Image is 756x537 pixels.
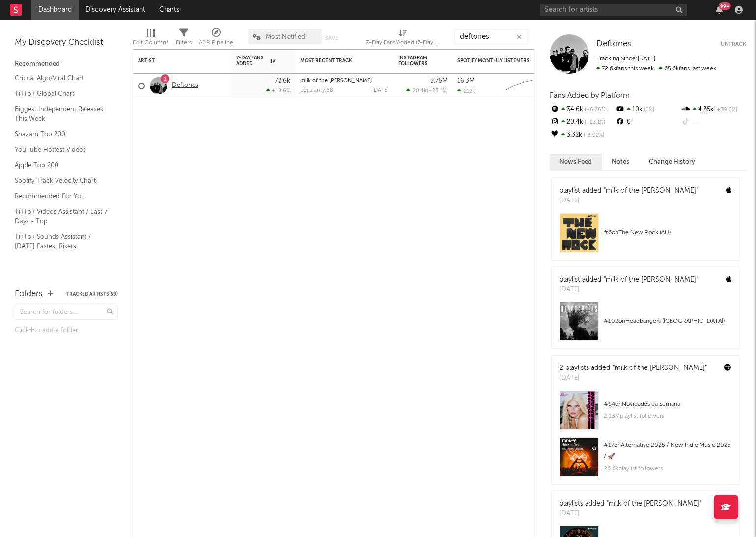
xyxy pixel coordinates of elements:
div: Filters [176,25,192,53]
span: 72.6k fans this week [596,66,654,72]
button: News Feed [550,154,602,170]
div: My Discovery Checklist [15,37,118,49]
div: -- [681,116,746,129]
button: Change History [639,154,705,170]
div: 72.6k [275,78,290,84]
span: +6.76 % [583,107,607,113]
a: #102onHeadbangers ([GEOGRAPHIC_DATA]) [552,302,739,348]
a: Deftones [596,39,631,49]
a: "milk of the [PERSON_NAME]" [607,500,701,507]
div: ( ) [406,87,448,94]
div: Filters [176,37,192,49]
div: 212k [457,88,475,94]
div: 0 [615,116,680,129]
a: "milk of the [PERSON_NAME]" [613,365,707,371]
div: playlist added [560,186,698,196]
span: -8.02 % [582,133,604,138]
div: 7-Day Fans Added (7-Day Fans Added) [366,37,440,49]
a: Deftones [172,82,198,90]
span: 7-Day Fans Added [236,55,268,67]
div: # 17 on Alternative 2025 / New Indie Music 2025 / 🚀 [604,439,731,463]
a: Shazam Top 200 [15,129,108,140]
button: Tracked Artists(59) [66,292,118,297]
div: +10.6 % [266,87,290,94]
div: A&R Pipeline [199,37,233,49]
a: #17onAlternative 2025 / New Indie Music 2025 / 🚀26.6kplaylist followers [552,437,739,484]
div: 2.13M playlist followers [604,410,731,422]
input: Search for artists [540,4,687,16]
div: 3.75M [430,78,448,84]
a: Recommended For You [15,191,108,201]
div: Instagram Followers [398,55,433,67]
div: [DATE] [560,196,698,206]
div: 34.6k [550,103,615,116]
a: "milk of the [PERSON_NAME]" [604,187,698,194]
a: TikTok Videos Assistant / Last 7 Days - Top [15,206,108,226]
span: +23.1 % [428,88,446,94]
div: Edit Columns [133,37,168,49]
span: Fans Added by Platform [550,92,630,99]
div: 10k [615,103,680,116]
div: 26.6k playlist followers [604,463,731,475]
div: playlists added [560,499,701,509]
a: YouTube Hottest Videos [15,144,108,155]
div: Most Recent Track [300,58,374,64]
div: # 6 on The New Rock (AU) [604,227,731,239]
span: 20.4k [413,88,427,94]
span: Tracking Since: [DATE] [596,56,655,62]
a: Apple Top 200 [15,160,108,170]
span: +23.1 % [583,120,605,125]
svg: Chart title [502,74,546,98]
span: Most Notified [266,34,305,40]
div: 99 + [719,2,731,10]
div: A&R Pipeline [199,25,233,53]
a: "milk of the [PERSON_NAME]" [604,276,698,283]
span: Deftones [596,40,631,48]
span: 0 % [643,107,654,113]
input: Search... [454,29,528,44]
div: # 102 on Headbangers ([GEOGRAPHIC_DATA]) [604,315,731,327]
div: # 64 on Novidades da Semana [604,398,731,410]
a: TikTok Sounds Assistant / [DATE] Fastest Risers [15,231,108,252]
div: [DATE] [560,373,707,383]
a: Critical Algo/Viral Chart [15,73,108,84]
a: #6onThe New Rock (AU) [552,213,739,260]
div: 3.32k [550,129,615,141]
button: Untrack [721,39,746,49]
a: Biggest Independent Releases This Week [15,104,108,124]
a: milk of the [PERSON_NAME] [300,78,372,84]
div: 20.4k [550,116,615,129]
div: 7-Day Fans Added (7-Day Fans Added) [366,25,440,53]
a: TikTok Global Chart [15,88,108,99]
div: milk of the madonna [300,78,389,84]
div: 2 playlists added [560,363,707,373]
div: Click to add a folder. [15,325,118,337]
div: playlist added [560,275,698,285]
div: [DATE] [560,285,698,295]
button: Notes [602,154,639,170]
div: popularity: 68 [300,88,333,93]
div: Edit Columns [133,25,168,53]
span: 65.6k fans last week [596,66,716,72]
a: #64onNovidades da Semana2.13Mplaylist followers [552,391,739,437]
div: Recommended [15,58,118,70]
div: Folders [15,288,43,300]
div: Artist [138,58,212,64]
span: +39.6 % [714,107,737,113]
div: [DATE] [560,509,701,519]
button: 99+ [716,6,723,14]
div: Spotify Monthly Listeners [457,58,531,64]
button: Save [325,35,338,41]
input: Search for folders... [15,306,118,320]
div: 16.3M [457,78,475,84]
div: 4.35k [681,103,746,116]
div: [DATE] [372,88,389,93]
a: Spotify Track Velocity Chart [15,175,108,186]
